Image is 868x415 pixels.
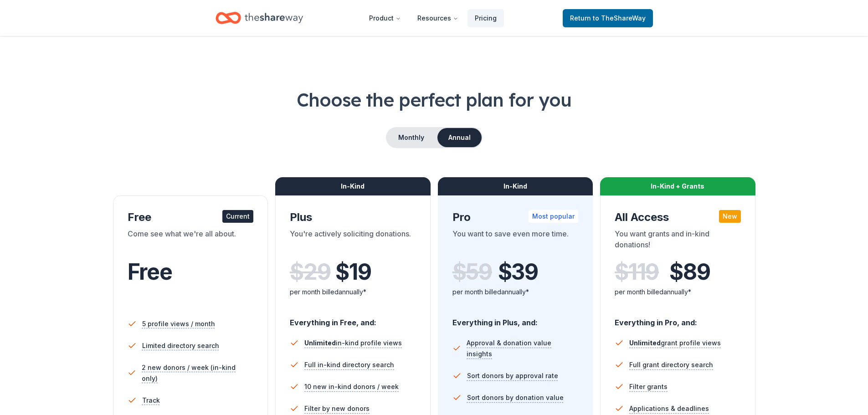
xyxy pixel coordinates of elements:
[438,177,593,195] div: In-Kind
[615,309,741,328] div: Everything in Pro, and:
[275,177,431,195] div: In-Kind
[563,9,653,27] a: Returnto TheShareWay
[290,287,416,297] div: per month billed annually*
[629,339,661,347] span: Unlimited
[222,210,253,223] div: Current
[304,403,370,414] span: Filter by new donors
[142,362,253,384] span: 2 new donors / week (in-kind only)
[629,339,721,347] span: grant profile views
[142,340,219,351] span: Limited directory search
[600,177,755,195] div: In-Kind + Grants
[615,210,741,225] div: All Access
[362,7,504,29] nav: Main
[452,228,579,254] div: You want to save even more time.
[629,359,713,370] span: Full grant directory search
[615,228,741,254] div: You want grants and in-kind donations!
[467,392,564,403] span: Sort donors by donation value
[615,287,741,297] div: per month billed annually*
[452,210,579,225] div: Pro
[142,395,160,406] span: Track
[593,14,646,22] span: to TheShareWay
[290,228,416,254] div: You're actively soliciting donations.
[128,210,254,225] div: Free
[36,87,832,113] h1: Choose the perfect plan for you
[335,259,371,285] span: $ 19
[452,287,579,297] div: per month billed annually*
[498,259,538,285] span: $ 39
[669,259,710,285] span: $ 89
[387,128,436,147] button: Monthly
[452,309,579,328] div: Everything in Plus, and:
[128,228,254,254] div: Come see what we're all about.
[410,9,466,27] button: Resources
[216,7,303,29] a: Home
[467,338,578,359] span: Approval & donation value insights
[304,339,402,347] span: in-kind profile views
[437,128,482,147] button: Annual
[629,381,668,392] span: Filter grants
[290,210,416,225] div: Plus
[719,210,741,223] div: New
[629,403,709,414] span: Applications & deadlines
[467,370,558,381] span: Sort donors by approval rate
[304,381,399,392] span: 10 new in-kind donors / week
[290,309,416,328] div: Everything in Free, and:
[304,359,394,370] span: Full in-kind directory search
[570,13,646,24] span: Return
[142,318,215,329] span: 5 profile views / month
[128,258,172,285] span: Free
[362,9,408,27] button: Product
[304,339,336,347] span: Unlimited
[467,9,504,27] a: Pricing
[529,210,578,223] div: Most popular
